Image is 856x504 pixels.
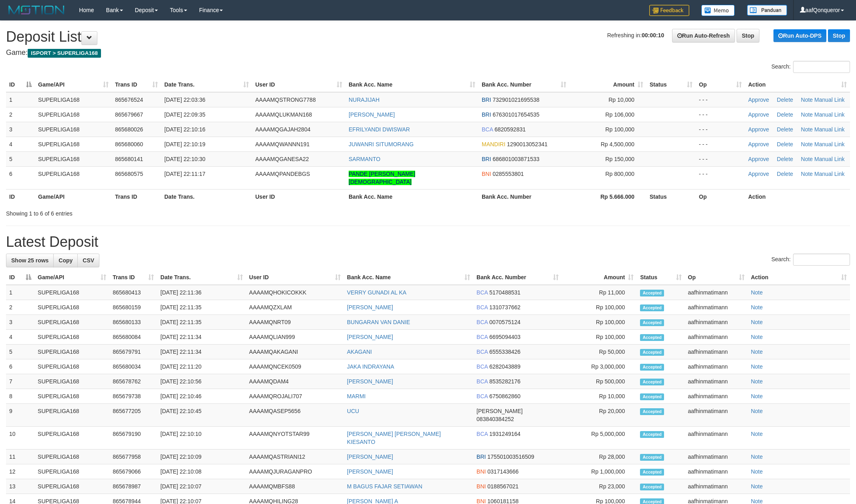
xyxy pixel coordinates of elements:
td: AAAAMQASEP5656 [246,404,344,427]
td: - - - [696,92,745,107]
td: SUPERLIGA168 [35,137,112,151]
span: [DATE] 22:11:17 [164,171,205,177]
span: Rp 10,000 [608,97,634,103]
span: Accepted [640,454,664,461]
span: Accepted [640,304,664,311]
span: BRI [482,111,491,118]
td: SUPERLIGA168 [34,374,109,389]
td: [DATE] 22:11:34 [157,345,246,359]
td: AAAAMQNCEK0509 [246,359,344,374]
a: Manual Link [814,126,845,133]
a: JUWANRI SITUMORANG [349,141,414,147]
td: 865677205 [109,404,157,427]
td: aafhinmatimann [685,285,748,300]
th: Op: activate to sort column ascending [685,270,748,285]
td: Rp 500,000 [562,374,637,389]
th: ID: activate to sort column descending [6,77,35,92]
td: 6 [6,166,35,189]
h4: Game: [6,49,850,57]
td: SUPERLIGA168 [34,450,109,464]
a: Note [801,126,813,133]
a: [PERSON_NAME] [347,454,393,460]
td: Rp 100,000 [562,315,637,330]
a: SARMANTO [349,156,380,162]
td: aafhinmatimann [685,330,748,345]
td: [DATE] 22:10:08 [157,464,246,479]
a: Manual Link [814,156,845,162]
span: BCA [476,334,488,340]
th: Action: activate to sort column ascending [745,77,850,92]
a: Delete [777,111,793,118]
a: BUNGARAN VAN DANIE [347,319,410,325]
td: 9 [6,404,34,427]
span: BCA [476,289,488,296]
span: AAAAMQGAJAH2804 [255,126,311,133]
td: SUPERLIGA168 [34,285,109,300]
td: - - - [696,166,745,189]
td: [DATE] 22:11:35 [157,315,246,330]
th: Action [745,189,850,204]
td: aafhinmatimann [685,464,748,479]
span: Copy 0317143666 to clipboard [487,468,519,475]
a: [PERSON_NAME] [347,468,393,475]
td: AAAAMQDAM4 [246,374,344,389]
a: Note [801,97,813,103]
a: [PERSON_NAME] [347,304,393,310]
a: Approve [748,126,769,133]
th: Op [696,189,745,204]
span: [DATE] 22:10:16 [164,126,205,133]
span: AAAAMQSTRONG7788 [255,97,316,103]
a: Note [751,319,763,325]
span: CSV [83,257,94,264]
td: - - - [696,151,745,166]
th: Bank Acc. Name [345,189,478,204]
img: panduan.png [747,5,787,16]
span: ISPORT > SUPERLIGA168 [28,49,101,58]
span: AAAAMQLUKMAN168 [255,111,312,118]
span: BCA [476,304,488,310]
th: Status: activate to sort column ascending [637,270,684,285]
span: Rp 100,000 [606,126,634,133]
span: Rp 150,000 [606,156,634,162]
span: Copy 6820592831 to clipboard [495,126,526,133]
a: JAKA INDRAYANA [347,363,394,370]
a: Note [751,431,763,437]
a: Manual Link [814,111,845,118]
a: [PERSON_NAME] [349,111,395,118]
td: AAAAMQMBFS88 [246,479,344,494]
td: AAAAMQASTRIANI12 [246,450,344,464]
td: Rp 10,000 [562,389,637,404]
a: Approve [748,111,769,118]
td: 865680084 [109,330,157,345]
td: - - - [696,122,745,137]
td: 4 [6,330,34,345]
th: Status [646,189,696,204]
a: Note [751,304,763,310]
span: Copy 0285553801 to clipboard [493,171,524,177]
span: Accepted [640,484,664,490]
span: Copy 0188567021 to clipboard [487,483,519,490]
a: [PERSON_NAME] [PERSON_NAME] KIESANTO [347,431,441,445]
span: Copy 676301017654535 to clipboard [493,111,539,118]
span: Copy 732901021695538 to clipboard [493,97,539,103]
a: Note [801,141,813,147]
span: Copy 5170488531 to clipboard [489,289,521,296]
a: Delete [777,97,793,103]
span: Accepted [640,334,664,341]
td: AAAAMQLIAN999 [246,330,344,345]
a: [PERSON_NAME] [347,378,393,385]
span: Accepted [640,364,664,371]
td: [DATE] 22:10:46 [157,389,246,404]
td: 865679738 [109,389,157,404]
th: Trans ID: activate to sort column ascending [109,270,157,285]
th: ID [6,189,35,204]
td: 2 [6,107,35,122]
td: [DATE] 22:11:36 [157,285,246,300]
td: Rp 23,000 [562,479,637,494]
span: [DATE] 22:03:36 [164,97,205,103]
a: AKAGANI [347,349,372,355]
span: BNI [482,171,491,177]
td: 10 [6,427,34,450]
input: Search: [793,254,850,266]
td: 13 [6,479,34,494]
